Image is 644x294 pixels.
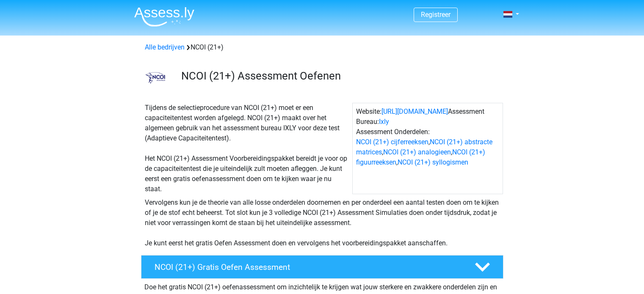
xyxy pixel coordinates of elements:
[352,103,503,194] div: Website: Assessment Bureau: Assessment Onderdelen: , , , ,
[379,118,389,126] a: Ixly
[145,43,185,51] a: Alle bedrijven
[181,69,497,82] h3: NCOI (21+) Assessment Oefenen
[141,198,503,248] div: Vervolgens kun je de theorie van alle losse onderdelen doornemen en per onderdeel een aantal test...
[398,158,468,166] a: NCOI (21+) syllogismen
[155,262,461,272] h4: NCOI (21+) Gratis Oefen Assessment
[421,11,451,19] a: Registreer
[134,7,194,27] img: Assessly
[141,42,503,52] div: NCOI (21+)
[381,107,448,115] a: [URL][DOMAIN_NAME]
[141,103,352,194] div: Tijdens de selectieprocedure van NCOI (21+) moet er een capaciteitentest worden afgelegd. NCOI (2...
[138,255,507,279] a: NCOI (21+) Gratis Oefen Assessment
[356,138,428,146] a: NCOI (21+) cijferreeksen
[383,148,451,156] a: NCOI (21+) analogieen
